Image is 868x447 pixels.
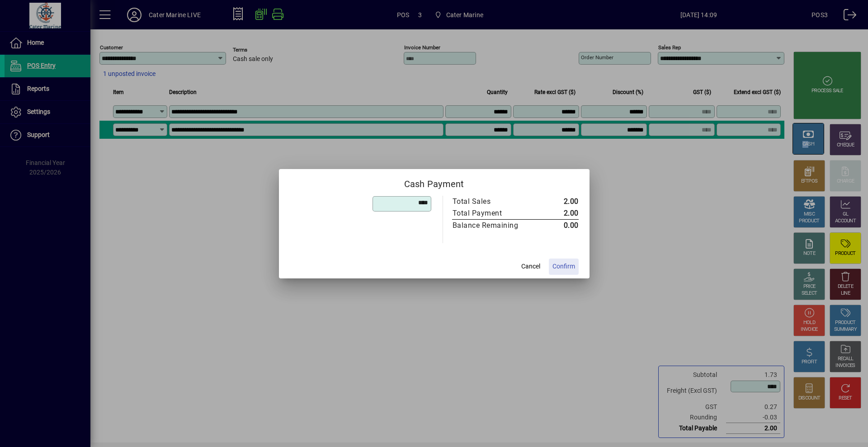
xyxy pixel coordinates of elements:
td: Total Sales [452,196,538,207]
button: Cancel [516,259,545,275]
td: 0.00 [538,219,579,231]
span: Cancel [521,262,540,271]
span: Confirm [552,262,575,271]
button: Confirm [549,259,579,275]
div: Balance Remaining [453,220,528,231]
h2: Cash Payment [279,169,590,195]
td: Total Payment [452,207,538,220]
td: 2.00 [538,207,579,220]
td: 2.00 [538,196,579,207]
